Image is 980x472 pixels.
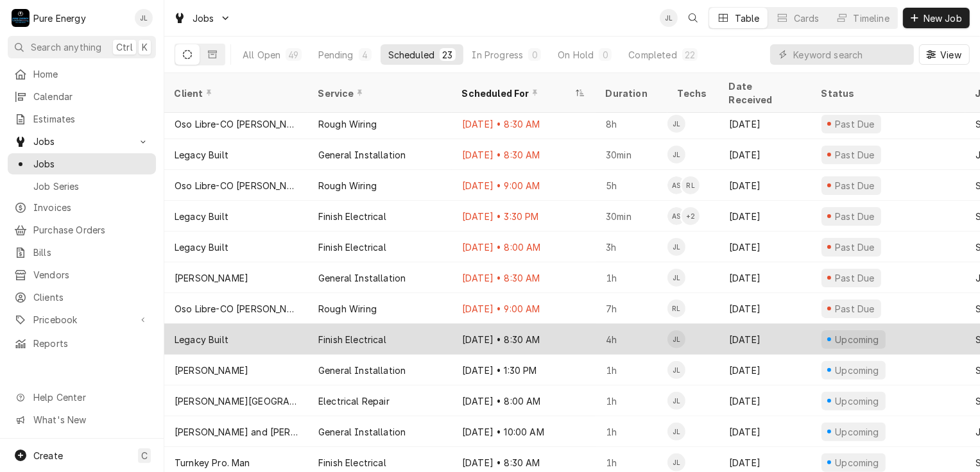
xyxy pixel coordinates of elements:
[452,232,596,262] div: [DATE] • 8:00 AM
[678,87,709,100] div: Techs
[667,269,685,287] div: James Linnenkamp's Avatar
[793,44,907,65] input: Keyword search
[452,416,596,447] div: [DATE] • 10:00 AM
[318,117,377,131] div: Rough Wiring
[442,48,452,62] div: 23
[318,456,386,469] div: Finish Electrical
[472,48,524,62] div: In Progress
[834,117,877,131] div: Past Due
[719,139,811,170] div: [DATE]
[33,90,150,103] span: Calendar
[116,40,133,54] span: Ctrl
[318,425,406,439] div: General Installation
[628,48,676,62] div: Completed
[175,302,298,316] div: Oso Libre-CO [PERSON_NAME]
[794,12,820,25] div: Cards
[558,48,594,62] div: On Hold
[667,330,685,348] div: JL
[33,112,150,126] span: Estimates
[596,385,667,416] div: 1h
[596,416,667,447] div: 1h
[175,240,228,254] div: Legacy Built
[8,287,156,308] a: Clients
[175,179,298,192] div: Oso Libre-CO [PERSON_NAME]
[667,146,685,164] div: JL
[834,240,877,254] div: Past Due
[667,453,685,471] div: JL
[31,40,101,54] span: Search anything
[318,240,386,254] div: Finish Electrical
[596,232,667,262] div: 3h
[318,271,406,285] div: General Installation
[719,201,811,232] div: [DATE]
[318,394,390,408] div: Electrical Repair
[452,139,596,170] div: [DATE] • 8:30 AM
[33,67,150,81] span: Home
[142,40,148,54] span: K
[601,48,609,62] div: 0
[175,148,228,162] div: Legacy Built
[318,210,386,223] div: Finish Electrical
[452,170,596,201] div: [DATE] • 9:00 AM
[141,449,148,462] span: C
[682,207,700,225] div: + 2
[318,333,386,346] div: Finish Electrical
[8,86,156,107] a: Calendar
[452,324,596,355] div: [DATE] • 8:30 AM
[667,299,685,317] div: RL
[318,364,406,377] div: General Installation
[33,135,130,148] span: Jobs
[175,425,298,439] div: [PERSON_NAME] and [PERSON_NAME]
[175,333,228,346] div: Legacy Built
[596,355,667,385] div: 1h
[8,176,156,197] a: Job Series
[667,115,685,133] div: JL
[667,392,685,410] div: James Linnenkamp's Avatar
[719,293,811,324] div: [DATE]
[33,291,150,304] span: Clients
[452,108,596,139] div: [DATE] • 8:30 AM
[667,299,685,317] div: Rodolfo Hernandez Lorenzo's Avatar
[682,176,700,194] div: RL
[834,394,881,408] div: Upcoming
[33,391,148,404] span: Help Center
[175,271,248,285] div: [PERSON_NAME]
[667,146,685,164] div: James Linnenkamp's Avatar
[8,63,156,85] a: Home
[33,180,150,193] span: Job Series
[135,9,153,27] div: JL
[938,48,964,62] span: View
[834,364,881,377] div: Upcoming
[596,139,667,170] div: 30min
[8,197,156,218] a: Invoices
[12,9,30,27] div: P
[33,223,150,237] span: Purchase Orders
[33,268,150,282] span: Vendors
[8,387,156,408] a: Go to Help Center
[834,302,877,316] div: Past Due
[660,9,678,27] div: James Linnenkamp's Avatar
[682,176,700,194] div: Rodolfo Hernandez Lorenzo's Avatar
[719,170,811,201] div: [DATE]
[834,271,877,285] div: Past Due
[288,48,298,62] div: 49
[388,48,434,62] div: Scheduled
[135,9,153,27] div: James Linnenkamp's Avatar
[361,48,369,62] div: 4
[685,48,695,62] div: 22
[834,179,877,192] div: Past Due
[318,179,377,192] div: Rough Wiring
[452,201,596,232] div: [DATE] • 3:30 PM
[452,293,596,324] div: [DATE] • 9:00 AM
[168,8,236,29] a: Go to Jobs
[596,324,667,355] div: 4h
[719,324,811,355] div: [DATE]
[667,115,685,133] div: James Linnenkamp's Avatar
[452,385,596,416] div: [DATE] • 8:00 AM
[667,238,685,256] div: JL
[462,87,572,100] div: Scheduled For
[667,207,685,225] div: Albert Hernandez Soto's Avatar
[667,392,685,410] div: JL
[318,302,377,316] div: Rough Wiring
[452,262,596,293] div: [DATE] • 8:30 AM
